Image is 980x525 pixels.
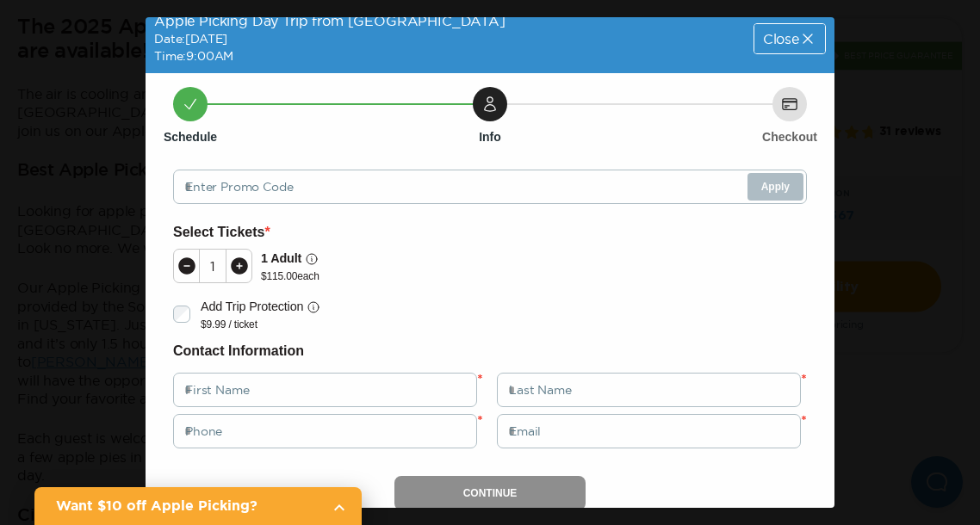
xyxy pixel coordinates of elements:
h6: Select Tickets [173,221,807,244]
h2: Want $10 off Apple Picking? [56,496,319,516]
p: $ 115.00 each [261,269,319,283]
p: 1 Adult [261,249,301,269]
span: Close [763,32,799,46]
span: Date: [DATE] [154,32,227,46]
h6: Contact Information [173,340,807,362]
p: Add Trip Protection [201,297,303,317]
span: Apple Picking Day Trip from [GEOGRAPHIC_DATA] [154,13,506,28]
a: Want $10 off Apple Picking? [34,487,362,525]
h6: Checkout [762,128,817,145]
div: 1 [200,259,226,273]
h6: Info [479,128,501,145]
h6: Schedule [164,128,217,145]
span: Time: 9:00AM [154,49,233,63]
p: $9.99 / ticket [201,318,320,331]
